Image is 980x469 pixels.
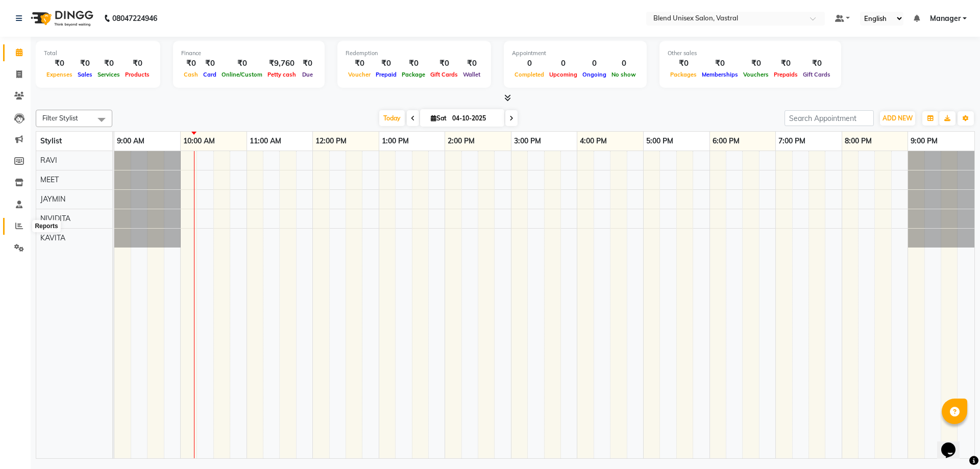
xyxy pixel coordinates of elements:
[460,58,483,69] div: ₹0
[547,71,580,78] span: Upcoming
[379,134,411,149] a: 1:00 PM
[40,233,65,242] span: KAVITA
[122,71,152,78] span: Products
[44,49,152,58] div: Total
[908,134,940,149] a: 9:00 PM
[428,58,460,69] div: ₹0
[577,134,609,149] a: 4:00 PM
[428,71,460,78] span: Gift Cards
[219,58,265,69] div: ₹0
[428,114,449,122] span: Sat
[741,58,771,69] div: ₹0
[710,134,742,149] a: 6:00 PM
[32,220,60,232] div: Reports
[181,58,201,69] div: ₹0
[512,71,547,78] span: Completed
[346,58,373,69] div: ₹0
[699,71,741,78] span: Memberships
[644,134,676,149] a: 5:00 PM
[512,58,547,69] div: 0
[699,58,741,69] div: ₹0
[219,71,265,78] span: Online/Custom
[580,71,609,78] span: Ongoing
[800,58,833,69] div: ₹0
[42,114,78,122] span: Filter Stylist
[300,71,315,78] span: Due
[511,134,544,149] a: 3:00 PM
[937,428,970,459] iframe: chat widget
[449,111,500,126] input: 2025-10-04
[668,49,833,58] div: Other sales
[181,71,201,78] span: Cash
[880,111,915,126] button: ADD NEW
[299,58,316,69] div: ₹0
[609,58,639,69] div: 0
[512,49,639,58] div: Appointment
[44,71,75,78] span: Expenses
[580,58,609,69] div: 0
[800,71,833,78] span: Gift Cards
[313,134,349,149] a: 12:00 PM
[399,71,428,78] span: Package
[114,134,147,149] a: 9:00 AM
[741,71,771,78] span: Vouchers
[346,71,373,78] span: Voucher
[40,136,62,145] span: Stylist
[75,58,95,69] div: ₹0
[181,134,217,149] a: 10:00 AM
[181,49,316,58] div: Finance
[122,58,152,69] div: ₹0
[40,175,59,184] span: MEET
[776,134,808,149] a: 7:00 PM
[265,58,299,69] div: ₹9,760
[771,58,800,69] div: ₹0
[44,58,75,69] div: ₹0
[668,58,699,69] div: ₹0
[547,58,580,69] div: 0
[842,134,874,149] a: 8:00 PM
[40,214,70,223] span: NIVIDITA
[346,49,483,58] div: Redemption
[609,71,639,78] span: No show
[399,58,428,69] div: ₹0
[40,194,65,204] span: JAYMIN
[95,58,122,69] div: ₹0
[883,114,913,122] span: ADD NEW
[201,71,219,78] span: Card
[26,4,96,33] img: logo
[265,71,299,78] span: Petty cash
[785,110,874,126] input: Search Appointment
[95,71,122,78] span: Services
[771,71,800,78] span: Prepaids
[445,134,477,149] a: 2:00 PM
[668,71,699,78] span: Packages
[379,110,405,126] span: Today
[247,134,284,149] a: 11:00 AM
[201,58,219,69] div: ₹0
[373,71,399,78] span: Prepaid
[75,71,95,78] span: Sales
[40,156,57,165] span: RAVI
[930,13,961,24] span: Manager
[460,71,483,78] span: Wallet
[112,4,157,33] b: 08047224946
[373,58,399,69] div: ₹0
